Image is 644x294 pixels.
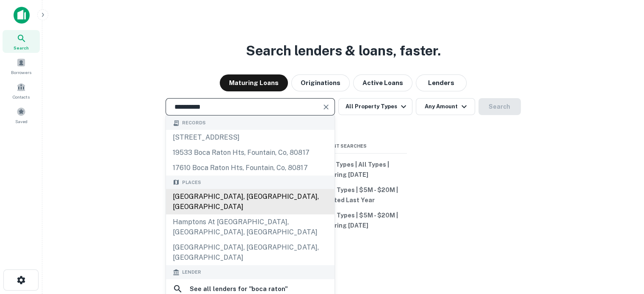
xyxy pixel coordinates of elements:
[166,130,334,145] div: [STREET_ADDRESS]
[246,41,441,61] h3: Search lenders & loans, faster.
[166,145,334,160] div: 19533 boca raton hts, fountain, co, 80817
[182,269,201,276] span: Lender
[14,44,29,51] span: Search
[3,30,40,53] a: Search
[14,7,30,24] img: capitalize-icon.png
[416,74,467,91] button: Lenders
[166,189,334,214] div: [GEOGRAPHIC_DATA], [GEOGRAPHIC_DATA], [GEOGRAPHIC_DATA]
[602,226,644,267] iframe: Chat Widget
[3,79,40,102] a: Contacts
[220,74,288,91] button: Maturing Loans
[15,118,28,125] span: Saved
[190,284,288,294] h6: See all lenders for " boca raton "
[11,69,31,76] span: Borrowers
[3,55,40,77] a: Borrowers
[280,208,407,233] button: Hospitality | All Types | $5M - $20M | Maturing [DATE]
[166,160,334,176] div: 17610 boca raton hts, fountain, co, 80817
[280,143,407,150] span: Recent Searches
[182,179,201,186] span: Places
[338,98,412,115] button: All Property Types
[166,240,334,265] div: [GEOGRAPHIC_DATA], [GEOGRAPHIC_DATA], [GEOGRAPHIC_DATA]
[353,74,412,91] button: Active Loans
[280,157,407,182] button: All Property Types | All Types | Maturing [DATE]
[416,98,475,115] button: Any Amount
[320,101,332,113] button: Clear
[166,214,334,240] div: Hamptons at [GEOGRAPHIC_DATA], [GEOGRAPHIC_DATA], [GEOGRAPHIC_DATA]
[182,119,206,126] span: Records
[291,74,350,91] button: Originations
[3,104,40,126] a: Saved
[13,93,30,100] span: Contacts
[280,182,407,208] button: Hospitality | All Types | $5M - $20M | Originated Last Year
